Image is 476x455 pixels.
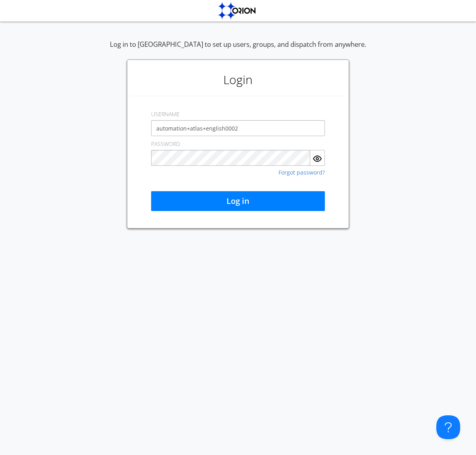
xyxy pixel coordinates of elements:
[151,140,180,148] label: PASSWORD
[313,154,322,163] img: eye.svg
[110,40,366,60] div: Log in to [GEOGRAPHIC_DATA] to set up users, groups, and dispatch from anywhere.
[436,415,460,439] iframe: Toggle Customer Support
[151,150,310,166] input: Password
[131,64,345,96] h1: Login
[151,110,180,118] label: USERNAME
[278,170,325,175] a: Forgot password?
[151,191,325,211] button: Log in
[310,150,325,166] button: Show Password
